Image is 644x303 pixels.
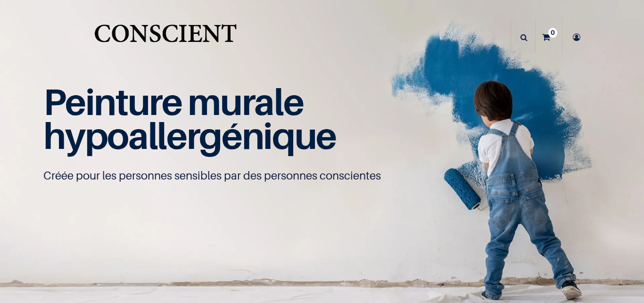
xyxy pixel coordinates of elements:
[43,80,303,123] span: Peinture murale
[43,168,600,183] p: Créée pour les personnes sensibles par des personnes conscientes
[548,28,557,37] sup: 0
[536,21,562,54] a: 0
[92,19,238,56] a: Logo of Conscient
[43,114,336,157] span: hypoallergénique
[92,19,238,56] img: Conscient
